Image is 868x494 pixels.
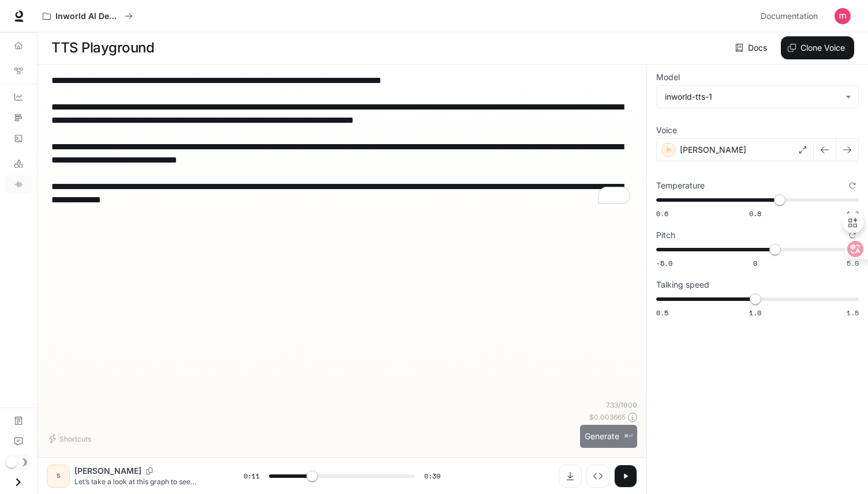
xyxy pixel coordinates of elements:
[847,308,859,318] span: 1.5
[733,36,772,59] a: Docs
[5,62,32,80] a: Graph Registry
[846,179,859,192] button: Reset to default
[756,5,826,28] a: Documentation
[5,432,32,451] a: Feedback
[38,5,138,28] button: All workspaces
[5,108,32,127] a: Traces
[761,9,818,24] span: Documentation
[5,88,32,106] a: Dashboards
[665,91,840,103] div: inworld-tts-1
[5,154,32,173] a: LLM Playground
[657,86,858,108] div: inworld-tts-1
[680,144,746,156] p: [PERSON_NAME]
[74,477,216,487] p: Let’s take a look at this graph to see equilibrium GDP in action for a private, closed economy. F...
[656,231,675,239] p: Pitch
[749,308,761,318] span: 1.0
[74,465,141,477] p: [PERSON_NAME]
[656,182,705,190] p: Temperature
[624,433,633,440] p: ⌘⏎
[586,465,609,488] button: Inspect
[781,36,854,59] button: Clone Voice
[51,74,633,206] textarea: To enrich screen reader interactions, please activate Accessibility in Grammarly extension settings
[656,281,709,289] p: Talking speed
[831,5,854,28] button: User avatar
[656,258,672,268] span: -5.0
[753,258,757,268] span: 0
[244,470,260,482] span: 0:11
[749,209,761,218] span: 0.8
[6,455,17,468] span: Dark mode toggle
[51,36,154,59] h1: TTS Playground
[5,412,32,430] a: Documentation
[656,73,680,81] p: Model
[656,126,677,134] p: Voice
[424,470,440,482] span: 0:39
[5,175,32,194] a: TTS Playground
[47,429,96,448] button: Shortcuts
[141,467,158,474] button: Copy Voice ID
[5,470,31,494] button: Open drawer
[5,129,32,148] a: Logs
[55,12,120,21] p: Inworld AI Demos
[656,209,668,218] span: 0.6
[580,425,637,448] button: Generate⌘⏎
[5,36,32,55] a: Overview
[606,400,637,410] p: 733 / 1000
[835,8,851,24] img: User avatar
[559,465,582,488] button: Download audio
[589,412,626,422] p: $ 0.003665
[49,467,68,485] div: S
[656,308,668,318] span: 0.5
